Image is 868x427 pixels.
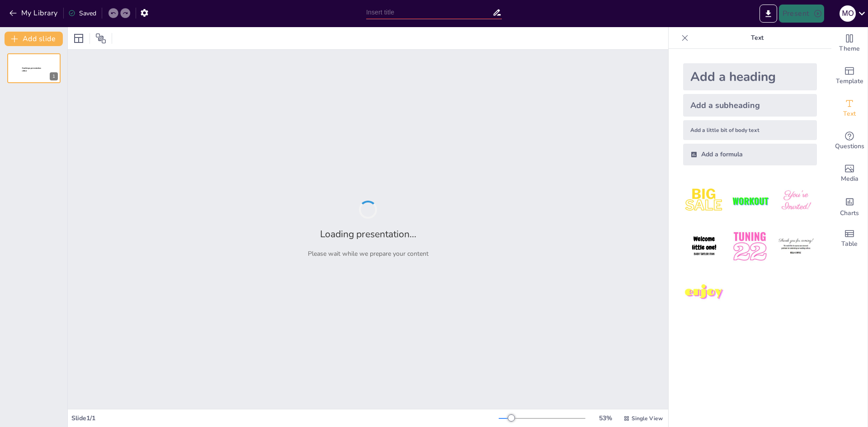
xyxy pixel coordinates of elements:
[841,239,858,249] span: Table
[840,208,859,218] span: Charts
[683,120,817,140] div: Add a little bit of body text
[831,157,868,190] div: Add images, graphics, shapes or video
[7,6,61,20] button: My Library
[729,225,771,267] img: 5.jpeg
[5,32,63,46] button: Add slide
[22,67,41,72] span: Sendsteps presentation editor
[831,60,868,92] div: Add ready made slides
[7,53,61,83] div: 1
[683,225,725,267] img: 4.jpeg
[843,109,856,119] span: Text
[71,31,86,46] div: Layout
[692,27,822,49] p: Text
[841,174,859,184] span: Media
[308,249,429,258] p: Please wait while we prepare your content
[683,63,817,90] div: Add a heading
[683,272,725,314] img: 7.jpeg
[839,44,860,54] span: Theme
[71,414,499,422] div: Slide 1 / 1
[683,144,817,165] div: Add a formula
[831,190,868,222] div: Add charts and graphs
[836,76,863,86] span: Template
[835,141,864,151] span: Questions
[775,180,817,222] img: 3.jpeg
[594,414,616,422] div: 53 %
[366,6,492,19] input: Insert title
[68,9,96,18] div: Saved
[775,225,817,267] img: 6.jpeg
[683,180,725,222] img: 1.jpeg
[831,92,868,125] div: Add text boxes
[320,228,416,240] h2: Loading presentation...
[632,415,663,422] span: Single View
[779,5,824,23] button: Present
[831,27,868,60] div: Change the overall theme
[840,5,856,23] button: M O
[831,222,868,255] div: Add a table
[840,5,856,22] div: M O
[729,180,771,222] img: 2.jpeg
[95,33,106,44] span: Position
[831,125,868,157] div: Get real-time input from your audience
[759,5,777,23] button: Export to PowerPoint
[50,72,58,80] div: 1
[683,94,817,117] div: Add a subheading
